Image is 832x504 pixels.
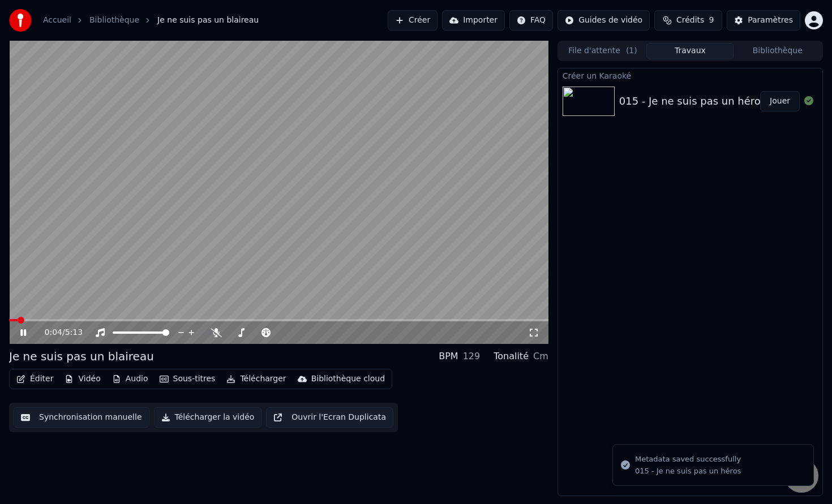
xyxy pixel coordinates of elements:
button: Synchronisation manuelle [14,407,149,428]
button: Télécharger la vidéo [154,407,262,428]
div: 015 - Je ne suis pas un héros [635,466,741,476]
button: Jouer [760,91,800,111]
nav: breadcrumb [43,15,259,26]
div: Je ne suis pas un blaireau [9,348,154,364]
button: Ouvrir l'Ecran Duplicata [266,407,393,428]
div: Créer un Karaoké [558,68,822,82]
a: Accueil [43,15,71,26]
div: 129 [463,350,481,363]
div: / [45,327,72,338]
div: Tonalité [494,350,529,363]
div: Metadata saved successfully [635,454,741,465]
button: Créer [388,10,438,31]
button: Éditer [12,371,58,387]
span: 9 [709,15,714,26]
span: ( 1 ) [626,45,637,57]
img: youka [9,9,32,32]
button: Crédits9 [654,10,722,31]
button: Importer [442,10,505,31]
div: Bibliothèque cloud [311,373,385,385]
button: Travaux [646,43,734,59]
button: Audio [108,371,153,387]
button: Télécharger [222,371,290,387]
button: Paramètres [727,10,800,31]
div: 015 - Je ne suis pas un héros [619,93,766,109]
span: 5:13 [65,327,83,338]
button: Vidéo [60,371,105,387]
span: Crédits [676,15,704,26]
div: Cm [533,350,548,363]
a: Bibliothèque [89,15,139,26]
button: Bibliothèque [734,43,821,59]
div: BPM [439,350,458,363]
span: Je ne suis pas un blaireau [157,15,259,26]
button: File d'attente [559,43,646,59]
span: 0:04 [45,327,62,338]
div: Paramètres [748,15,793,26]
button: Sous-titres [155,371,220,387]
button: FAQ [509,10,553,31]
button: Guides de vidéo [557,10,650,31]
